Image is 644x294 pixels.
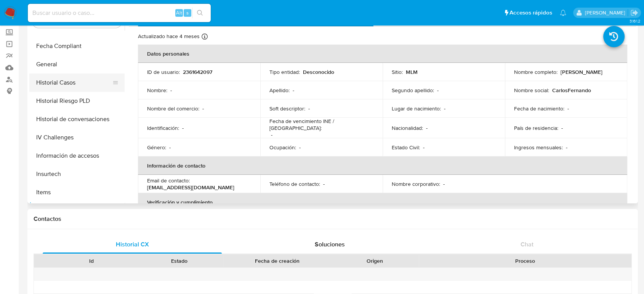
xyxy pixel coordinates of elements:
[34,215,632,223] h1: Contactos
[444,105,445,112] p: -
[183,69,212,75] p: 2361642097
[585,9,628,16] p: diego.gardunorosas@mercadolibre.com.mx
[269,87,290,94] p: Apellido :
[509,9,552,17] span: Accesos rápidos
[303,69,334,75] p: Desconocido
[514,87,549,94] p: Nombre social :
[552,87,591,94] p: CarlosFernando
[29,110,125,128] button: Historial de conversaciones
[147,184,234,191] p: [EMAIL_ADDRESS][DOMAIN_NAME]
[426,125,428,131] p: -
[514,144,563,151] p: Ingresos mensuales :
[323,181,325,187] p: -
[53,257,130,265] div: Id
[269,144,296,151] p: Ocupación :
[437,87,439,94] p: -
[315,240,345,249] span: Soluciones
[392,181,440,187] p: Nombre corporativo :
[147,144,166,151] p: Género :
[423,144,425,151] p: -
[176,9,182,16] span: Alt
[514,125,558,131] p: País de residencia :
[560,10,566,16] a: Notificaciones
[521,240,533,249] span: Chat
[29,201,125,220] button: KYC
[392,144,420,151] p: Estado Civil :
[392,105,441,112] p: Lugar de nacimiento :
[269,105,305,112] p: Soft descriptor :
[29,73,119,92] button: Historial Casos
[561,69,602,75] p: [PERSON_NAME]
[561,125,563,131] p: -
[147,105,199,112] p: Nombre del comercio :
[567,105,569,112] p: -
[514,69,557,75] p: Nombre completo :
[170,87,172,94] p: -
[269,181,320,187] p: Teléfono de contacto :
[147,125,179,131] p: Identificación :
[28,8,211,18] input: Buscar usuario o caso...
[629,18,640,24] span: 3.161.2
[392,69,403,75] p: Sitio :
[186,9,189,16] span: s
[29,183,125,201] button: Items
[29,128,125,147] button: IV Challenges
[630,9,638,17] a: Salir
[29,147,125,165] button: Información de accesos
[392,87,434,94] p: Segundo apellido :
[29,165,125,183] button: Insurtech
[392,125,423,131] p: Nacionalidad :
[147,177,190,184] p: Email de contacto :
[138,33,200,40] p: Actualizado hace 4 meses
[138,193,627,211] th: Verificación y cumplimiento
[138,45,627,63] th: Datos personales
[116,240,149,249] span: Historial CX
[192,8,208,18] button: search-icon
[293,87,294,94] p: -
[308,105,310,112] p: -
[141,257,218,265] div: Estado
[299,144,301,151] p: -
[229,257,325,265] div: Fecha de creación
[566,144,567,151] p: -
[443,181,445,187] p: -
[147,69,180,75] p: ID de usuario :
[202,105,204,112] p: -
[147,87,167,94] p: Nombre :
[138,157,627,175] th: Información de contacto
[406,69,418,75] p: MLM
[514,105,564,112] p: Fecha de nacimiento :
[29,92,125,110] button: Historial Riesgo PLD
[271,131,272,138] p: -
[182,125,184,131] p: -
[424,257,626,265] div: Proceso
[169,144,171,151] p: -
[269,118,373,131] p: Fecha de vencimiento INE / [GEOGRAPHIC_DATA] :
[336,257,413,265] div: Origen
[269,69,300,75] p: Tipo entidad :
[29,55,125,73] button: General
[29,37,125,55] button: Fecha Compliant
